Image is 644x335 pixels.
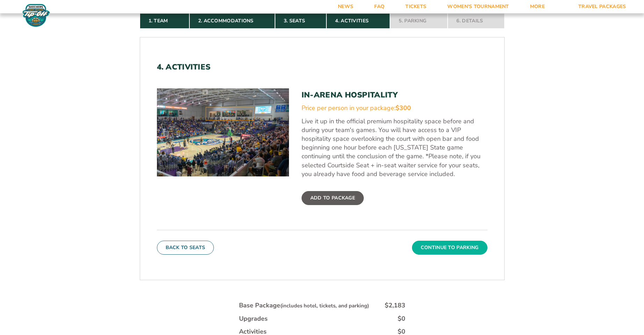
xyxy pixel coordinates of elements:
[157,63,487,72] h2: 4. Activities
[398,314,405,323] div: $0
[280,302,369,309] small: (includes hotel, tickets, and parking)
[239,301,369,310] div: Base Package
[302,117,487,179] p: Live it up in the official premium hospitality space before and during your team's games. You wil...
[140,13,189,29] a: 1. Team
[302,191,364,205] label: Add To Package
[302,104,487,112] div: Price per person in your package:
[189,13,275,29] a: 2. Accommodations
[385,301,405,310] div: $2,183
[157,88,289,176] img: In-Arena Hospitality
[412,241,487,255] button: Continue To Parking
[275,13,326,29] a: 3. Seats
[396,104,411,112] span: $300
[21,3,51,27] img: Fort Myers Tip-Off
[239,314,268,323] div: Upgrades
[302,90,487,100] h3: In-Arena Hospitality
[157,241,214,255] button: Back To Seats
